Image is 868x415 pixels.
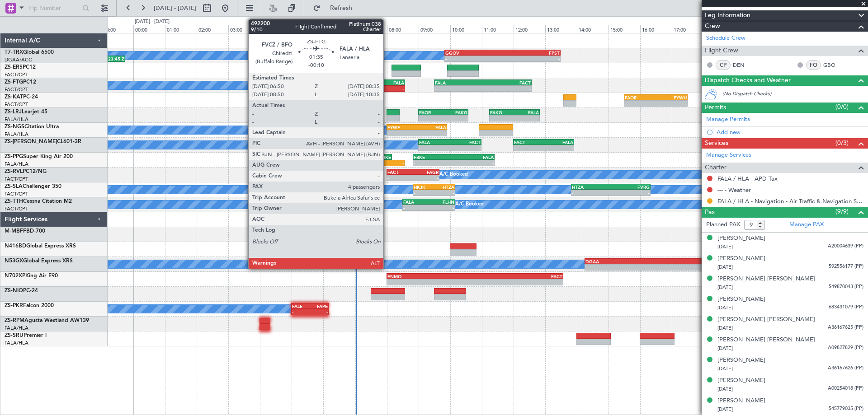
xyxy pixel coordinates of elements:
button: Refresh [309,1,363,15]
div: - [475,280,562,285]
span: N416BD [5,243,26,249]
div: [PERSON_NAME] [717,356,765,365]
a: M-MBFFBD-700 [5,228,45,234]
span: [DATE] [717,264,733,270]
div: FAKG [490,110,514,115]
span: ZS-[PERSON_NAME] [5,139,57,145]
div: FACT [450,140,481,145]
div: 09:00 [419,25,450,33]
div: FVCZ [350,80,377,85]
div: A/C Booked [439,168,468,182]
a: ZS-LRJLearjet 45 [5,109,47,115]
div: (No Dispatch Checks) [722,90,868,100]
div: 10:00 [450,25,482,33]
div: - [490,116,514,121]
div: FBKE [414,154,454,160]
a: Schedule Crew [706,34,745,43]
div: [PERSON_NAME] [717,234,765,243]
div: 15:00 [609,25,640,33]
div: DGAA [585,259,673,264]
a: GBO [823,61,844,69]
div: - [454,160,494,166]
span: 592556177 (PP) [829,263,863,270]
div: 06:00 [323,25,355,33]
div: A/C Booked [455,198,484,211]
a: FACT/CPT [5,191,28,197]
span: ZS-ERS [5,65,23,70]
div: FYWH [656,95,686,100]
div: 23:00 [102,25,133,33]
span: ZS-KAT [5,94,23,100]
div: 16:00 [640,25,672,33]
div: 08:00 [387,25,419,33]
input: Trip Number [28,1,80,15]
a: FALA/HLA [5,131,28,138]
div: 06:24 Z [337,160,370,166]
div: 14:00 [577,25,609,33]
span: Leg Information [705,10,750,21]
span: Dispatch Checks and Weather [705,75,791,86]
div: HKJK [414,184,434,190]
div: - [611,190,650,196]
span: N702XP [5,273,25,279]
a: --- - Weather [717,186,751,194]
div: - [585,265,673,270]
span: ZS-LRJ [5,109,22,115]
span: T7-TRX [5,50,23,55]
span: A00254018 (PP) [828,385,863,392]
div: FAGR [413,169,439,175]
div: 13:00 [545,25,577,33]
div: - [414,190,434,196]
div: - [310,309,328,315]
div: [PERSON_NAME] [PERSON_NAME] [717,336,815,345]
div: CP [716,60,731,70]
span: [DATE] [717,284,733,291]
div: - [387,280,475,285]
a: ZS-SLAChallenger 350 [5,184,61,189]
span: ZS-PPG [5,154,23,159]
div: FALA [377,80,404,85]
div: - [673,265,760,270]
a: T7-TRXGlobal 6500 [5,50,54,55]
a: ZS-FTGPC12 [5,79,36,85]
a: ZS-NGSCitation Ultra [5,124,59,130]
div: - [445,56,503,61]
a: N702XPKing Air E90 [5,273,58,279]
span: ZS-FTG [5,79,23,85]
div: - [514,116,539,121]
label: Planned PAX [706,220,740,229]
div: - [403,205,429,210]
div: - [292,309,310,315]
div: - [483,86,531,91]
span: Services [705,138,728,149]
span: ZS-TTH [5,199,23,204]
div: [PERSON_NAME] [PERSON_NAME] [717,275,815,284]
div: 02:00 [197,25,228,33]
span: [DATE] [717,243,733,250]
div: GGOV [445,50,503,56]
div: FALA [403,199,429,205]
a: Manage Services [706,151,751,160]
div: 11:00 [482,25,514,33]
span: A36167626 (PP) [828,364,863,372]
div: FYWE [387,125,417,130]
div: FALE [292,303,310,309]
div: HTZA [434,184,454,190]
a: ZS-PPGSuper King Air 200 [5,154,73,159]
a: FALA/HLA [5,161,28,168]
span: [DATE] [717,386,733,392]
a: FALA / HLA - Navigation - Air Traffic & Navigation Service [717,197,863,205]
div: FACT [514,140,543,145]
a: ZS-RPMAgusta Westland AW139 [5,318,89,323]
div: FACT [475,274,562,279]
a: Manage Permits [706,115,750,124]
a: FACT/CPT [5,101,28,108]
div: FLHN [429,199,454,205]
div: - [413,175,439,181]
div: - [350,86,377,91]
div: FACT [387,169,413,175]
div: [PERSON_NAME] [717,295,765,304]
div: - [434,190,454,196]
a: FACT/CPT [5,176,28,182]
a: N416BDGlobal Express XRS [5,243,76,249]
